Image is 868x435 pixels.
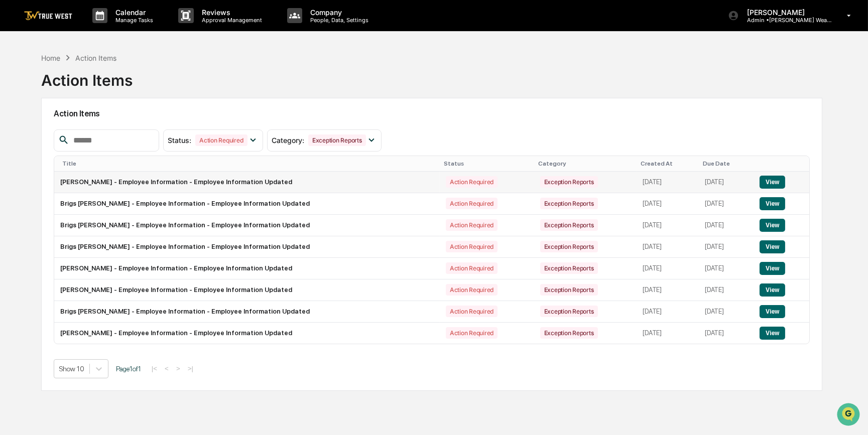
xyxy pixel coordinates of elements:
[699,236,754,258] td: [DATE]
[116,365,141,373] span: Page 1 of 1
[538,160,633,167] div: Category
[100,170,121,178] span: Pylon
[699,301,754,323] td: [DATE]
[162,364,172,373] button: <
[540,198,598,209] div: Exception Reports
[308,134,366,146] div: Exception Reports
[6,122,69,140] a: 🖐️Preclearance
[637,236,699,258] td: [DATE]
[637,258,699,279] td: [DATE]
[446,241,498,252] div: Action Required
[20,146,63,156] span: Data Lookup
[446,306,498,317] div: Action Required
[54,193,440,215] td: Brigs [PERSON_NAME] - Employee Information - Employee Information Updated
[444,160,530,167] div: Status
[540,284,598,296] div: Exception Reports
[446,262,498,274] div: Action Required
[34,87,127,95] div: We're available if you need us!
[699,193,754,215] td: [DATE]
[760,286,785,294] a: View
[41,63,133,89] div: Action Items
[760,221,785,229] a: View
[302,8,374,17] p: Company
[637,279,699,301] td: [DATE]
[540,219,598,231] div: Exception Reports
[446,198,498,209] div: Action Required
[540,262,598,274] div: Exception Reports
[10,77,28,95] img: 1746055101610-c473b297-6a78-478c-a979-82029cc54cd1
[760,283,785,297] button: View
[171,80,183,92] button: Start new chat
[760,305,785,318] button: View
[446,176,498,188] div: Action Required
[41,54,60,62] div: Home
[10,127,18,135] div: 🖐️
[739,17,832,24] p: Admin • [PERSON_NAME] Wealth Management
[54,215,440,236] td: Brigs [PERSON_NAME] - Employee Information - Employee Information Updated
[760,197,785,210] button: View
[760,243,785,250] a: View
[637,172,699,193] td: [DATE]
[540,306,598,317] div: Exception Reports
[760,200,785,207] a: View
[272,136,304,144] span: Category :
[540,327,598,339] div: Exception Reports
[194,17,267,24] p: Approval Management
[6,141,67,160] a: 🔎Data Lookup
[168,136,191,144] span: Status :
[20,126,65,136] span: Preclearance
[703,160,750,167] div: Due Date
[75,54,116,62] div: Action Items
[637,193,699,215] td: [DATE]
[637,301,699,323] td: [DATE]
[54,109,810,118] h2: Action Items
[24,11,72,21] img: logo
[760,329,785,337] a: View
[173,364,183,373] button: >
[34,77,165,87] div: Start new chat
[760,176,785,189] button: View
[54,236,440,258] td: Brigs [PERSON_NAME] - Employee Information - Employee Information Updated
[195,134,247,146] div: Action Required
[699,279,754,301] td: [DATE]
[73,127,81,135] div: 🗄️
[446,284,498,296] div: Action Required
[540,241,598,252] div: Exception Reports
[194,8,267,17] p: Reviews
[69,122,129,140] a: 🗄️Attestations
[699,323,754,344] td: [DATE]
[760,308,785,315] a: View
[637,215,699,236] td: [DATE]
[699,258,754,279] td: [DATE]
[302,17,374,24] p: People, Data, Settings
[107,17,158,24] p: Manage Tasks
[10,147,18,155] div: 🔎
[637,323,699,344] td: [DATE]
[446,327,498,339] div: Action Required
[54,172,440,193] td: [PERSON_NAME] - Employee Information - Employee Information Updated
[540,176,598,188] div: Exception Reports
[760,240,785,253] button: View
[71,170,121,178] a: Powered byPylon
[760,219,785,232] button: View
[54,301,440,323] td: Brigs [PERSON_NAME] - Employee Information - Employee Information Updated
[107,8,158,17] p: Calendar
[10,21,183,37] p: How can we help?
[149,364,160,373] button: |<
[836,402,863,429] iframe: Open customer support
[760,327,785,340] button: View
[54,323,440,344] td: [PERSON_NAME] - Employee Information - Employee Information Updated
[699,215,754,236] td: [DATE]
[54,279,440,301] td: [PERSON_NAME] - Employee Information - Employee Information Updated
[760,264,785,272] a: View
[760,262,785,275] button: View
[62,160,436,167] div: Title
[699,172,754,193] td: [DATE]
[83,126,125,136] span: Attestations
[760,178,785,186] a: View
[446,219,498,231] div: Action Required
[641,160,695,167] div: Created At
[185,364,196,373] button: >|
